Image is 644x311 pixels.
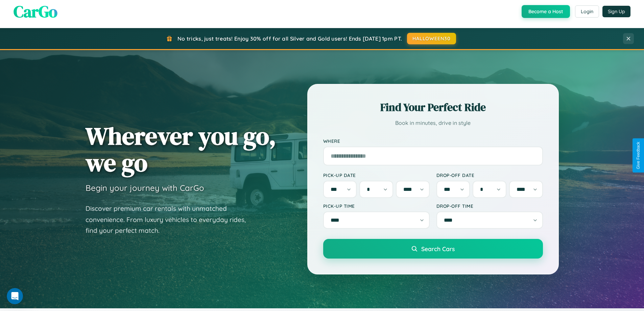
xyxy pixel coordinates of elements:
div: Give Feedback [636,142,641,169]
button: Search Cars [323,239,543,259]
label: Drop-off Date [436,172,543,178]
span: CarGo [14,0,57,23]
label: Pick-up Time [323,203,430,209]
h2: Find Your Perfect Ride [323,100,543,115]
button: Login [575,5,599,18]
iframe: Intercom live chat [7,288,23,304]
p: Discover premium car rentals with unmatched convenience. From luxury vehicles to everyday rides, ... [86,203,255,236]
h3: Begin your journey with CarGo [86,183,204,193]
label: Pick-up Date [323,172,430,178]
label: Drop-off Time [436,203,543,209]
label: Where [323,138,543,144]
button: Become a Host [522,5,570,18]
button: Sign Up [602,6,630,17]
h1: Wherever you go, we go [86,123,276,176]
span: No tricks, just treats! Enjoy 30% off for all Silver and Gold users! Ends [DATE] 1pm PT. [177,35,402,42]
button: HALLOWEEN30 [407,33,456,44]
span: Search Cars [421,245,455,252]
p: Book in minutes, drive in style [323,118,543,128]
